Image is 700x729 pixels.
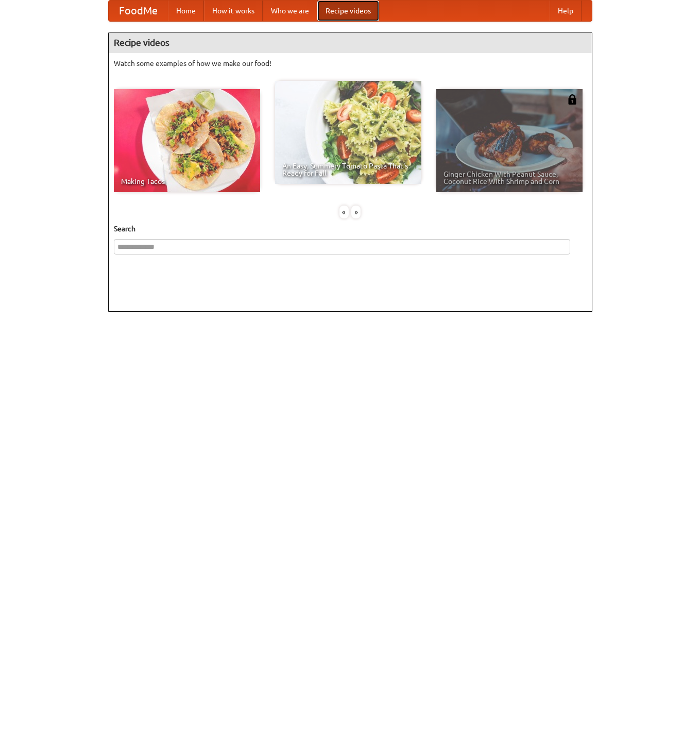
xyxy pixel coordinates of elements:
a: How it works [204,1,263,21]
a: FoodMe [109,1,168,21]
a: Who we are [263,1,317,21]
span: An Easy, Summery Tomato Pasta That's Ready for Fall [282,162,414,177]
a: Home [168,1,204,21]
div: » [351,206,361,218]
span: Making Tacos [121,178,253,185]
div: « [339,206,349,218]
a: Making Tacos [114,89,260,192]
h4: Recipe videos [109,32,592,53]
h5: Search [114,224,587,234]
a: An Easy, Summery Tomato Pasta That's Ready for Fall [275,81,421,184]
img: 483408.png [567,94,577,105]
a: Help [550,1,582,21]
p: Watch some examples of how we make our food! [114,58,587,69]
a: Recipe videos [317,1,379,21]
